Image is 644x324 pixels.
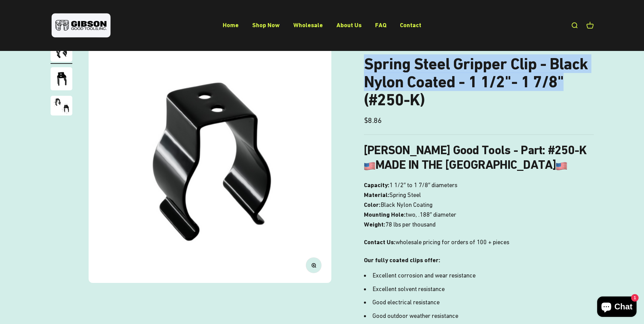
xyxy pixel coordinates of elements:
[51,67,72,92] button: Go to item 2
[364,181,389,188] b: Capacity:
[89,40,331,283] img: Gripper clip, made & shipped from the USA!
[372,272,476,279] span: Excellent corrosion and wear resistance
[51,96,72,118] button: Go to item 3
[364,256,440,264] strong: Our fully coated clips offer:
[595,296,639,319] inbox-online-store-chat: Shopify online store chat
[293,21,323,29] a: Wholesale
[364,143,587,157] b: [PERSON_NAME] Good Tools - Part: #250-K
[51,40,72,62] img: Gripper clip, made & shipped from the USA!
[364,237,594,247] p: wholesale pricing for orders of 100 + pieces
[364,201,381,208] b: Color:
[252,21,280,29] a: Shop Now
[372,299,440,306] span: Good electrical resistance
[336,21,362,29] a: About Us
[223,21,239,29] a: Home
[364,55,594,109] h1: Spring Steel Gripper Clip - Black Nylon Coated - 1 1/2"- 1 7/8" (#250-K)
[51,96,72,115] img: close up of a spring steel gripper clip, tool clip, durable, secure holding, Excellent corrosion ...
[385,220,436,230] span: 78 lbs per thousand
[364,114,382,126] sale-price: $8.86
[364,221,385,228] b: Weight:
[372,285,445,292] span: Excellent solvent resistance
[400,21,421,29] a: Contact
[389,190,421,200] span: Spring Steel
[364,191,389,198] b: Material:
[381,200,433,210] span: Black Nylon Coating
[372,312,458,319] span: Good outdoor weather resistance
[389,180,458,190] span: 1 1/2″ to 1 7/8″ diameters
[364,158,567,172] b: MADE IN THE [GEOGRAPHIC_DATA]
[364,211,406,218] b: Mounting Hole:
[406,210,456,220] span: two, .188″ diameter
[51,40,72,64] button: Go to item 1
[364,238,395,246] strong: Contact Us:
[375,21,386,29] a: FAQ
[51,67,72,90] img: close up of a spring steel gripper clip, tool clip, durable, secure holding, Excellent corrosion ...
